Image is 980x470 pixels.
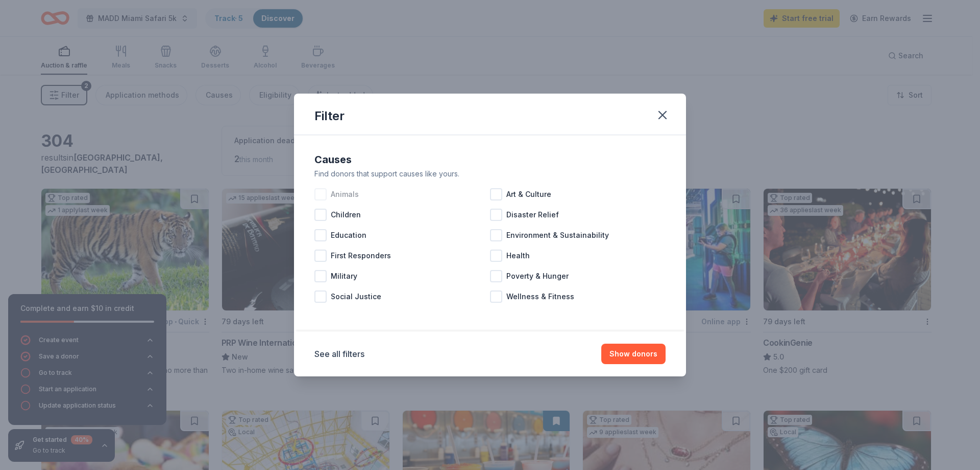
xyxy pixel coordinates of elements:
span: Military [331,270,357,282]
div: Filter [314,108,345,124]
span: Environment & Sustainability [506,229,609,241]
span: Art & Culture [506,188,551,200]
span: Poverty & Hunger [506,270,569,282]
span: Wellness & Fitness [506,290,574,303]
div: Find donors that support causes like yours. [314,168,666,180]
span: Children [331,209,361,221]
div: Causes [314,151,666,168]
span: Animals [331,188,359,200]
span: Disaster Relief [506,209,559,221]
span: Education [331,229,366,241]
span: First Responders [331,250,391,262]
span: Health [506,250,530,262]
button: See all filters [314,348,364,360]
span: Social Justice [331,290,381,303]
button: Show donors [601,344,666,364]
